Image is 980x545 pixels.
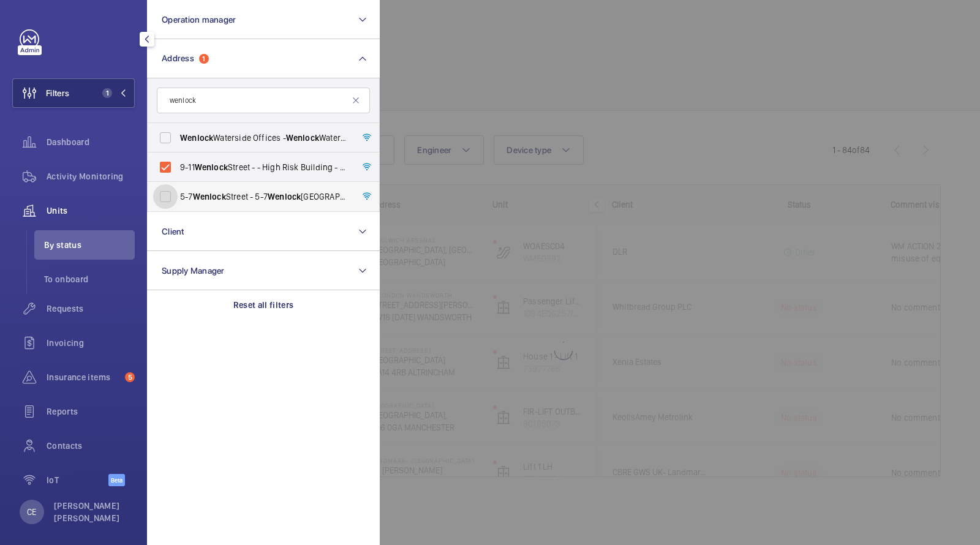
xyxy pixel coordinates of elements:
[47,474,108,486] span: IoT
[108,474,125,486] span: Beta
[46,87,69,99] span: Filters
[44,239,135,251] span: By status
[47,303,135,315] span: Requests
[125,372,135,382] span: 5
[12,78,135,108] button: Filters1
[102,88,112,98] span: 1
[47,136,135,148] span: Dashboard
[47,170,135,182] span: Activity Monitoring
[44,273,135,285] span: To onboard
[47,337,135,349] span: Invoicing
[27,506,36,518] p: CE
[47,371,120,383] span: Insurance items
[54,500,127,524] p: [PERSON_NAME] [PERSON_NAME]
[47,440,135,452] span: Contacts
[47,405,135,418] span: Reports
[47,205,135,217] span: Units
